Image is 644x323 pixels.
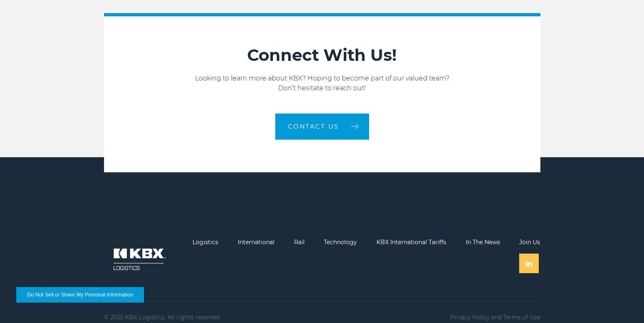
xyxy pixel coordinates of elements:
span: Contact us [288,123,339,129]
button: Do Not Sell or Share My Personal Information [16,287,144,303]
p: Looking to learn more about KBX? Hoping to become part of our valued team? Don’t hesitate to reac... [104,74,540,93]
a: International [238,238,274,246]
a: Join Us [519,238,540,246]
a: Contact us arrow arrow [275,114,369,140]
a: KBX International Tariffs [376,238,446,246]
a: In The News [466,238,500,246]
a: Logistics [193,238,218,246]
h2: Connect With Us! [104,45,540,65]
a: Privacy Policy [450,314,489,321]
p: © 2025 KBX Logistics. All rights reserved. [104,314,221,321]
a: Technology [324,238,357,246]
a: Terms of Use [503,314,540,321]
a: Rail [294,238,305,246]
span: and [491,314,502,321]
img: kbx logo [104,239,173,280]
img: Linkedin [526,260,532,267]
